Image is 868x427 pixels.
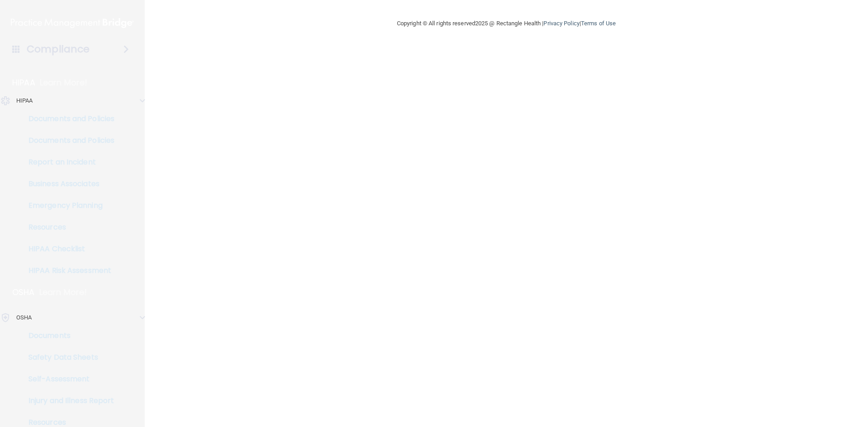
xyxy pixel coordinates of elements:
[6,244,129,253] p: HIPAA Checklist
[6,179,129,188] p: Business Associates
[6,136,129,145] p: Documents and Policies
[341,9,671,38] div: Copyright © All rights reserved 2025 @ Rectangle Health | |
[6,375,129,384] p: Self-Assessment
[27,43,90,56] h4: Compliance
[6,331,129,340] p: Documents
[6,418,129,427] p: Resources
[6,158,129,167] p: Report an Incident
[581,20,616,27] a: Terms of Use
[16,95,33,106] p: HIPAA
[11,14,134,32] img: PMB logo
[543,20,579,27] a: Privacy Policy
[6,114,129,123] p: Documents and Policies
[16,312,32,323] p: OSHA
[6,266,129,275] p: HIPAA Risk Assessment
[12,287,35,298] p: OSHA
[40,77,88,88] p: Learn More!
[6,353,129,362] p: Safety Data Sheets
[39,287,87,298] p: Learn More!
[6,396,129,405] p: Injury and Illness Report
[6,223,129,232] p: Resources
[12,77,35,88] p: HIPAA
[6,201,129,210] p: Emergency Planning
